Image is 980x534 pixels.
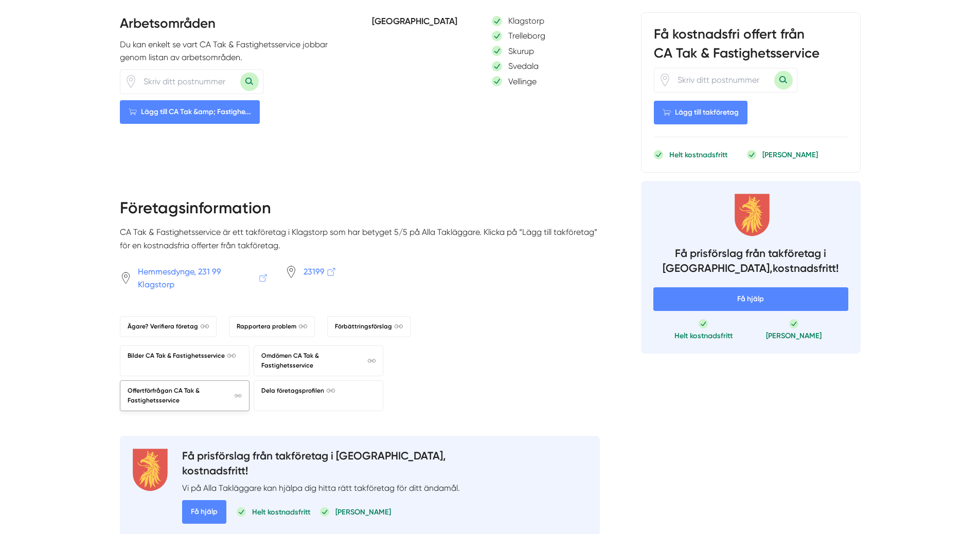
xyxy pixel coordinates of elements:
span: Hemmesdynge, 231 99 Klagstorp [138,265,269,291]
p: Svedala [508,60,539,72]
span: Rapportera problem [237,322,307,332]
span: Få hjälp [653,287,848,311]
a: Förbättringsförslag [327,316,411,337]
button: Sök med postnummer [240,72,259,91]
span: Offertförfrågan CA Tak & Fastighetsservice [128,386,242,406]
span: 23199 [304,265,337,278]
p: [PERSON_NAME] [762,150,818,160]
span: Förbättringsförslag [335,322,403,332]
p: Trelleborg [508,29,545,42]
p: Helt kostnadsfritt [674,330,733,341]
h5: [GEOGRAPHIC_DATA] [372,14,467,31]
h2: Företagsinformation [120,197,600,226]
input: Skriv ditt postnummer [671,68,774,91]
h3: Få kostnadsfri offert från CA Tak & Fastighetsservice [654,25,848,67]
a: Omdömen CA Tak & Fastighetsservice [254,345,383,376]
svg: Pin / Karta [124,75,137,88]
p: Du kan enkelt se vart CA Tak & Fastighetsservice jobbar genom listan av arbetsområden. [120,38,348,64]
a: Dela företagsprofilen [254,380,383,411]
a: Bilder CA Tak & Fastighetsservice [120,345,250,376]
span: Bilder CA Tak & Fastighetsservice [128,351,236,361]
p: Klagstorp [508,14,544,27]
p: Skurup [508,45,534,58]
svg: Pin / Karta [658,73,671,86]
span: Omdömen CA Tak & Fastighetsservice [261,351,376,371]
span: Klicka för att använda din position. [124,75,137,88]
svg: Pin / Karta [285,266,297,278]
a: Offertförfrågan CA Tak & Fastighetsservice [120,380,250,411]
p: CA Tak & Fastighetsservice är ett takföretag i Klagstorp som har betyget 5/5 på Alla Takläggare. ... [120,226,600,260]
p: Helt kostnadsfritt [252,507,310,517]
a: 23199 [285,265,434,278]
p: Vi på Alla Takläggare kan hjälpa dig hitta rätt takföretag för ditt ändamål. [182,482,460,494]
h4: Få prisförslag från takföretag i [GEOGRAPHIC_DATA], kostnadsfritt! [653,246,848,279]
p: [PERSON_NAME] [335,507,391,517]
: Lägg till CA Tak &amp; Fastighe... [120,100,260,124]
h3: Arbetsområden [120,14,348,38]
span: Klicka för att använda din position. [658,73,671,86]
a: Rapportera problem [229,316,315,337]
button: Sök med postnummer [774,71,793,89]
p: Helt kostnadsfritt [669,150,727,160]
span: Ägare? Verifiera företag [128,322,209,332]
h4: Få prisförslag från takföretag i [GEOGRAPHIC_DATA], kostnadsfritt! [182,448,460,482]
span: Dela företagsprofilen [261,386,335,396]
a: Ägare? Verifiera företag [120,316,217,337]
p: Vellinge [508,75,537,88]
svg: Pin / Karta [120,272,132,284]
input: Skriv ditt postnummer [137,70,240,94]
p: [PERSON_NAME] [766,330,822,341]
a: Hemmesdynge, 231 99 Klagstorp [120,265,269,291]
span: Få hjälp [182,500,226,524]
: Lägg till takföretag [654,101,747,124]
